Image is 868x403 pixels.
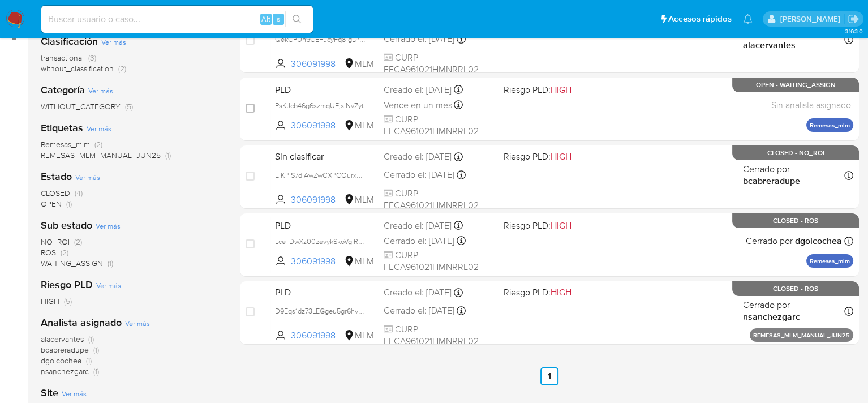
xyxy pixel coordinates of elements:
[743,14,753,24] a: Notificaciones
[277,14,280,24] span: s
[668,13,732,25] span: Accesos rápidos
[848,13,860,25] a: Salir
[261,14,270,24] span: Alt
[41,12,313,27] input: Buscar usuario o caso...
[285,11,308,27] button: search-icon
[844,27,862,36] span: 3.163.0
[780,14,844,24] p: diego.ortizcastro@mercadolibre.com.mx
